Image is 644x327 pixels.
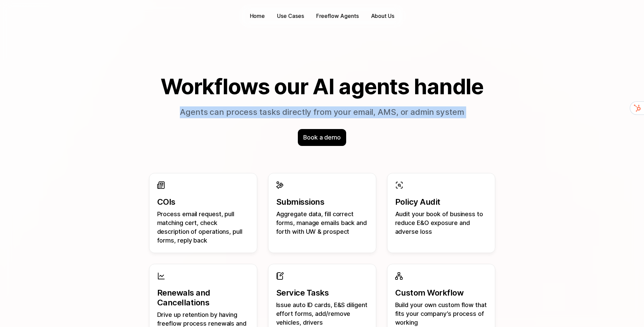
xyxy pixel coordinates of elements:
p: Agents can process tasks directly from your email, AMS, or admin system [127,106,517,118]
p: COIs [157,197,249,207]
button: Use Cases [274,11,307,21]
p: Use Cases [277,12,304,20]
p: Policy Audit [395,197,487,207]
p: Service Tasks [276,288,368,298]
p: Renewals and Cancellations [157,288,249,308]
p: Home [250,12,265,20]
a: About Us [367,11,398,21]
p: Audit your book of business to reduce E&O exposure and adverse loss [395,210,487,236]
div: Book a demo [298,129,346,146]
p: Submissions [276,197,368,207]
p: Aggregate data, fill correct forms, manage emails back and forth with UW & prospect [276,210,368,236]
a: Freeflow Agents [313,11,362,21]
p: Process email request, pull matching cert, check description of operations, pull forms, reply back [157,210,249,245]
p: Freeflow Agents [316,12,359,20]
p: Build your own custom flow that fits your company’s process of working [395,301,487,327]
p: Book a demo [303,133,341,142]
p: Custom Workflow [395,288,487,298]
h2: Workflows our AI agents handle [127,75,517,98]
p: About Us [371,12,394,20]
p: Issue auto ID cards, E&S diligent effort forms, add/remove vehicles, drivers [276,301,368,327]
